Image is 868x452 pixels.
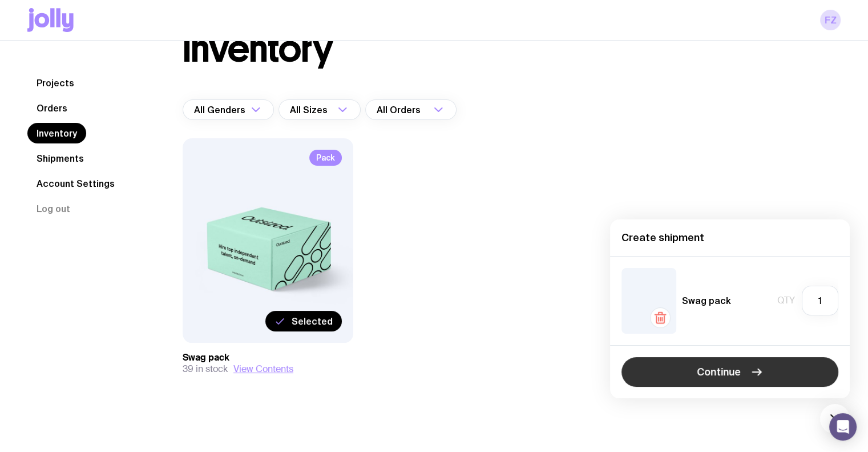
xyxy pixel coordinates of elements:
h3: Swag pack [183,352,353,363]
input: Search for option [423,99,430,120]
a: Orders [27,98,76,118]
span: 39 in stock [183,363,228,375]
a: Inventory [27,123,86,143]
button: View Contents [233,363,293,375]
span: Continue [697,365,741,379]
span: Selected [292,315,333,327]
h4: Create shipment [621,231,838,245]
button: Log out [27,198,79,219]
div: Search for option [183,99,274,120]
div: Search for option [365,99,457,120]
span: Pack [309,150,342,166]
span: All Orders [377,99,423,120]
h5: Swag pack [682,295,731,306]
button: Continue [621,357,838,387]
a: Account Settings [27,173,124,194]
span: All Sizes [290,99,330,120]
span: Qty [777,295,795,306]
div: Search for option [278,99,361,120]
a: Projects [27,73,83,93]
h1: Inventory [183,31,333,67]
a: FZ [820,10,841,30]
a: Shipments [27,148,93,169]
input: Search for option [330,99,334,120]
div: Open Intercom Messenger [829,413,857,441]
span: All Genders [194,99,248,120]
